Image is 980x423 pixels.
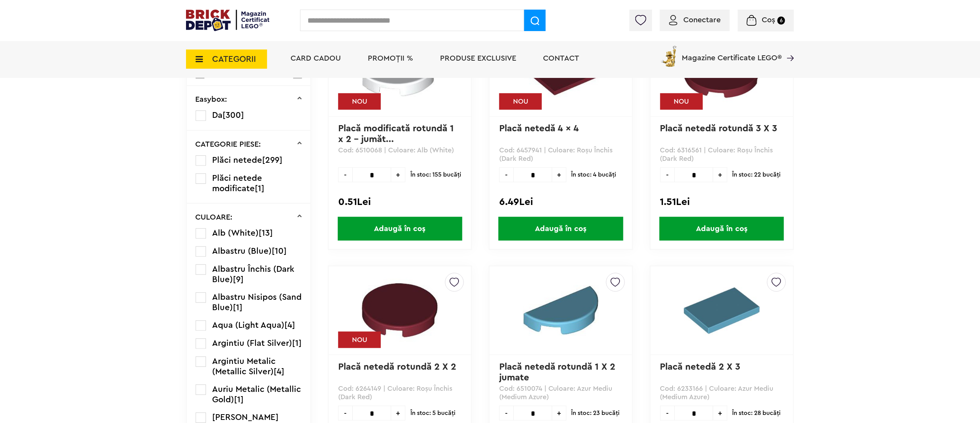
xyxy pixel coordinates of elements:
span: Argintiu Metalic (Metallic Silver) [213,357,276,376]
span: [9] [233,275,244,284]
img: Placă netedă 2 X 3 [674,273,770,348]
p: Cod: 6316561 | Culoare: Roşu Închis (Dark Red) [660,146,784,163]
a: Placă modificată rotundă 1 x 2 - jumăt... [338,124,457,144]
img: Placă netedă rotundă 1 X 2 jumate [513,273,609,348]
span: În stoc: 22 bucăţi [733,167,781,182]
small: 6 [777,17,785,25]
span: În stoc: 4 bucăţi [571,167,616,182]
div: 0.51Lei [338,197,462,207]
span: Adaugă în coș [338,217,462,241]
span: Alb (White) [213,229,259,237]
span: [4] [285,321,296,329]
p: Easybox: [196,96,228,103]
span: Adaugă în coș [659,217,784,241]
p: Cod: 6510068 | Culoare: Alb (White) [338,146,462,163]
span: [13] [259,229,273,237]
span: Auriu Metalic (Metallic Gold) [213,385,301,404]
span: Albastru (Blue) [213,247,272,255]
a: Produse exclusive [440,55,516,62]
a: Conectare [669,16,721,24]
a: Adaugă în coș [651,217,793,241]
a: Contact [543,55,579,62]
a: Card Cadou [291,55,341,62]
a: Placă netedă rotundă 2 X 2 [338,362,456,372]
img: Placă netedă rotundă 2 X 2 [352,273,448,348]
span: [1] [292,339,302,347]
span: [1] [255,184,265,193]
span: Argintiu (Flat Silver) [213,339,292,347]
a: Adaugă în coș [490,217,632,241]
span: [4] [274,367,285,376]
span: Aqua (Light Aqua) [213,321,285,329]
a: Placă netedă rotundă 1 X 2 jumate [499,362,618,382]
span: + [552,406,566,421]
p: Cod: 6510074 | Culoare: Azur Mediu (Medium Azure) [499,384,623,402]
span: [1] [234,395,244,404]
p: CATEGORIE PIESE: [196,140,261,148]
div: NOU [338,332,381,348]
span: + [713,406,728,421]
span: - [660,406,674,421]
span: Magazine Certificate LEGO® [682,44,782,62]
span: Albastru Închis (Dark Blue) [213,265,295,284]
p: CULOARE: [196,213,233,221]
span: În stoc: 5 bucăţi [410,406,455,421]
span: - [499,406,513,421]
p: Cod: 6264149 | Culoare: Roşu Închis (Dark Red) [338,384,462,402]
div: NOU [338,93,381,110]
span: - [499,167,513,182]
span: Adaugă în coș [498,217,623,241]
span: + [391,406,405,421]
a: Placă netedă 2 X 3 [660,362,741,372]
a: Magazine Certificate LEGO® [782,44,794,52]
div: 6.49Lei [499,197,623,207]
span: [10] [272,247,287,255]
span: Plăci netede modificate [213,174,262,193]
span: CATEGORII [212,55,256,63]
div: NOU [660,93,703,110]
span: În stoc: 23 bucăţi [571,406,620,421]
span: În stoc: 155 bucăţi [410,167,461,182]
div: 1.51Lei [660,197,784,207]
span: Albastru Nisipos (Sand Blue) [213,293,302,312]
span: - [338,406,352,421]
span: [1] [233,303,243,312]
span: Da [213,111,223,119]
p: Cod: 6457941 | Culoare: Roşu Închis (Dark Red) [499,146,623,163]
span: [299] [262,156,283,164]
div: NOU [499,93,542,110]
a: PROMOȚII % [368,55,413,62]
span: - [338,167,352,182]
span: Coș [762,16,775,24]
span: [300] [223,111,244,119]
span: + [391,167,405,182]
a: Placă netedă 4 x 4 [499,124,579,133]
a: Adaugă în coș [329,217,471,241]
p: Cod: 6233166 | Culoare: Azur Mediu (Medium Azure) [660,384,784,402]
span: - [660,167,674,182]
span: Conectare [683,16,721,24]
a: Placă netedă rotundă 3 X 3 [660,124,777,133]
span: Plăci netede [213,156,262,164]
span: + [552,167,566,182]
span: În stoc: 28 bucăţi [733,406,781,421]
span: + [713,167,728,182]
